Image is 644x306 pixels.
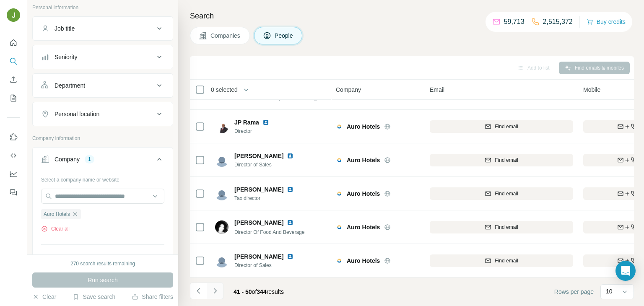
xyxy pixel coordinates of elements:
button: Find email [430,221,573,233]
button: Enrich CSV [7,72,20,87]
div: Select a company name or website [41,173,164,184]
span: Find email [495,190,518,197]
p: 2,515,372 [543,17,573,27]
span: Rows per page [554,288,594,296]
span: 344 [257,288,266,295]
div: Seniority [55,53,77,61]
span: Director Of Food And Beverage [234,229,304,235]
div: Open Intercom Messenger [615,261,636,281]
img: Logo of Auro Hotels [336,257,343,264]
span: Mobile [583,86,600,94]
p: Personal information [32,4,173,11]
img: Avatar [7,8,20,22]
button: Navigate to previous page [190,283,207,299]
img: Logo of Auro Hotels [336,123,343,130]
button: Dashboard [7,166,20,182]
button: Use Surfe API [7,148,20,163]
button: Find email [430,187,573,200]
span: People [275,31,294,40]
button: Personal location [33,104,173,124]
img: Logo of Auro Hotels [336,157,343,163]
span: Tax director [234,194,304,202]
span: Email [430,86,444,94]
span: Company [336,86,361,94]
button: Find email [430,120,573,133]
button: Feedback [7,185,20,200]
button: Company1 [33,149,173,173]
img: Logo of Auro Hotels [336,190,343,197]
button: Job title [33,18,173,39]
img: LinkedIn logo [287,253,293,260]
button: Save search [73,293,115,301]
button: Quick start [7,35,20,50]
button: Find email [430,254,573,267]
img: Avatar [215,187,229,200]
img: Avatar [215,220,229,234]
button: Buy credits [587,16,626,28]
button: Department [33,75,173,96]
p: 59,713 [504,17,525,27]
span: JP Rama [234,118,259,127]
div: 270 search results remaining [70,260,135,267]
button: Seniority [33,47,173,67]
button: Clear [32,293,56,301]
button: My lists [7,91,20,106]
span: Find email [495,223,518,231]
div: Personal location [55,110,99,118]
span: Find email [495,123,518,130]
span: Find email [495,257,518,265]
span: Auro Hotels [347,156,380,164]
img: Avatar [215,254,229,267]
img: Logo of Auro Hotels [336,224,343,231]
button: Share filters [132,293,173,301]
img: LinkedIn logo [262,119,269,126]
span: Director of Sales [234,161,304,169]
button: Use Surfe on LinkedIn [7,130,20,145]
img: LinkedIn logo [287,186,293,193]
span: Find email [495,156,518,164]
button: Search [7,54,20,69]
span: Director of Sales at [GEOGRAPHIC_DATA] [GEOGRAPHIC_DATA] and Courtyard [GEOGRAPHIC_DATA] [234,94,472,101]
span: 41 - 50 [234,288,252,295]
img: LinkedIn logo [287,219,293,226]
button: Find email [430,154,573,166]
span: Director [234,127,279,135]
span: Auro Hotels [347,257,380,265]
span: Auro Hotels [347,189,380,198]
span: results [234,288,284,295]
span: Auro Hotels [44,210,70,218]
h4: Search [190,10,634,22]
img: LinkedIn logo [287,153,293,159]
span: of [252,288,257,295]
span: Auro Hotels [347,223,380,231]
div: 1 [85,156,94,163]
span: [PERSON_NAME] [234,152,283,160]
div: Job title [55,24,75,33]
span: [PERSON_NAME] [234,252,283,261]
span: Companies [210,31,241,40]
span: Auro Hotels [347,122,380,131]
span: [PERSON_NAME] [234,218,283,227]
span: Director of Sales [234,262,304,269]
span: 0 selected [211,86,238,94]
button: Clear all [41,225,70,233]
img: Avatar [215,120,229,133]
p: 10 [606,287,613,296]
button: Navigate to next page [207,283,223,299]
p: Company information [32,135,173,142]
div: Department [55,81,85,90]
div: Company [55,155,80,163]
span: [PERSON_NAME] [234,185,283,194]
img: Avatar [215,153,229,167]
